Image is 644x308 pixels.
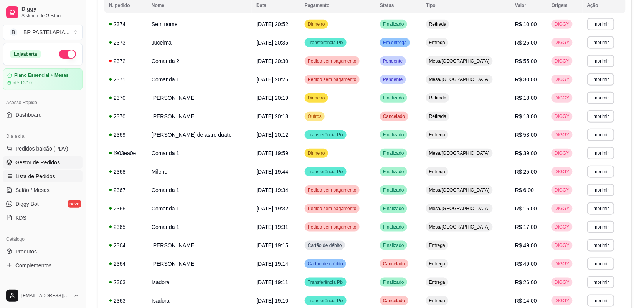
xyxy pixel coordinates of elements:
[587,202,614,215] button: Imprimir
[381,261,406,267] span: Cancelado
[587,73,614,86] button: Imprimir
[109,39,142,46] div: 2373
[381,187,406,193] span: Finalizado
[381,169,406,175] span: Finalizado
[381,113,406,119] span: Cancelado
[15,172,55,180] span: Lista de Pedidos
[147,33,252,52] td: Jucelma
[3,198,83,210] a: Diggy Botnovo
[515,187,534,193] span: R$ 6,00
[3,245,83,258] a: Produtos
[587,295,614,307] button: Imprimir
[515,40,537,46] span: R$ 26,00
[3,68,83,90] a: Plano Essencial + Mesasaté 13/10
[428,169,447,175] span: Entrega
[306,132,345,138] span: Transferência Pix
[147,126,252,144] td: [PERSON_NAME] de astro duate
[109,113,142,120] div: 2370
[3,184,83,196] a: Salão / Mesas
[256,298,288,304] span: [DATE] 19:10
[553,132,571,138] span: DIGGY
[3,25,83,40] button: Select a team
[15,262,51,269] span: Complementos
[3,286,83,305] button: [EMAIL_ADDRESS][DOMAIN_NAME]
[515,224,537,230] span: R$ 17,00
[553,150,571,156] span: DIGGY
[109,297,142,305] div: 2363
[553,205,571,212] span: DIGGY
[381,205,406,212] span: Finalizado
[515,169,537,175] span: R$ 25,00
[15,214,26,222] span: KDS
[381,58,404,64] span: Pendente
[109,131,142,139] div: 2369
[256,279,288,285] span: [DATE] 19:11
[109,57,142,65] div: 2372
[587,276,614,288] button: Imprimir
[256,132,288,138] span: [DATE] 20:12
[109,223,142,231] div: 2365
[553,224,571,230] span: DIGGY
[3,3,83,22] a: DiggySistema de Gestão
[515,132,537,138] span: R$ 53,00
[256,76,288,83] span: [DATE] 20:26
[428,261,447,267] span: Entrega
[306,205,358,212] span: Pedido sem pagamento
[553,95,571,101] span: DIGGY
[147,236,252,255] td: [PERSON_NAME]
[256,169,288,175] span: [DATE] 19:44
[306,279,345,285] span: Transferência Pix
[256,150,288,156] span: [DATE] 19:59
[147,199,252,218] td: Comanda 1
[109,168,142,176] div: 2368
[306,21,327,27] span: Dinheiro
[10,50,41,58] div: Loja aberta
[256,21,288,27] span: [DATE] 20:52
[306,224,358,230] span: Pedido sem pagamento
[381,279,406,285] span: Finalizado
[428,132,447,138] span: Entrega
[256,242,288,248] span: [DATE] 19:15
[147,15,252,33] td: Sem nome
[109,205,142,212] div: 2366
[587,239,614,252] button: Imprimir
[109,186,142,194] div: 2367
[428,224,491,230] span: Mesa/[GEOGRAPHIC_DATA]
[256,95,288,101] span: [DATE] 20:19
[553,40,571,46] span: DIGGY
[428,298,447,304] span: Entrega
[515,21,537,27] span: R$ 10,00
[515,205,537,212] span: R$ 16,00
[381,298,406,304] span: Cancelado
[306,95,327,101] span: Dinheiro
[256,58,288,64] span: [DATE] 20:30
[15,111,42,119] span: Dashboard
[381,76,404,83] span: Pendente
[428,40,447,46] span: Entrega
[109,278,142,286] div: 2363
[553,21,571,27] span: DIGGY
[428,58,491,64] span: Mesa/[GEOGRAPHIC_DATA]
[428,187,491,193] span: Mesa/[GEOGRAPHIC_DATA]
[109,20,142,28] div: 2374
[515,279,537,285] span: R$ 26,00
[306,58,358,64] span: Pedido sem pagamento
[256,113,288,119] span: [DATE] 20:18
[428,95,448,101] span: Retirada
[381,132,406,138] span: Finalizado
[587,18,614,30] button: Imprimir
[256,187,288,193] span: [DATE] 19:34
[15,145,68,152] span: Pedidos balcão (PDV)
[428,21,448,27] span: Retirada
[428,205,491,212] span: Mesa/[GEOGRAPHIC_DATA]
[428,279,447,285] span: Entrega
[3,212,83,224] a: KDS
[587,258,614,270] button: Imprimir
[306,76,358,83] span: Pedido sem pagamento
[553,76,571,83] span: DIGGY
[109,94,142,102] div: 2370
[256,40,288,46] span: [DATE] 20:35
[381,224,406,230] span: Finalizado
[428,150,491,156] span: Mesa/[GEOGRAPHIC_DATA]
[147,273,252,291] td: Isadora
